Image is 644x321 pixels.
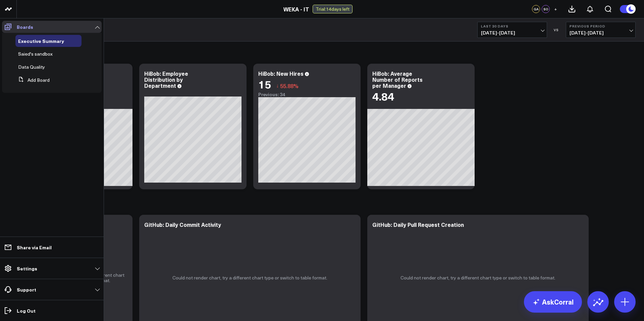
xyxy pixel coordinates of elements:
a: Log Out [2,305,102,317]
div: HiBob: Employee Distribution by Department [144,70,188,89]
div: SO [542,5,550,13]
b: Last 30 Days [481,24,543,28]
button: Add Board [15,74,50,86]
p: Boards [17,24,33,29]
a: Data Quality [18,64,45,70]
span: Saied's sandbox [18,51,53,57]
p: Could not render chart, try a different chart type or switch to table format. [172,275,327,280]
a: Saied's sandbox [18,51,53,57]
div: GA [532,5,540,13]
span: 55.88% [280,82,299,89]
span: Executive Summary [18,38,64,44]
p: Settings [17,266,37,271]
p: Could not render chart, try a different chart type or switch to table format. [400,275,555,280]
b: Previous Period [570,24,632,28]
a: WEKA - IT [283,5,309,13]
button: + [551,5,559,13]
div: 4.84 [372,90,394,102]
button: Previous Period[DATE]-[DATE] [566,22,636,38]
span: [DATE] - [DATE] [481,30,543,36]
div: GitHub: Daily Commit Activity [144,221,221,228]
span: Data Quality [18,64,45,70]
div: 15 [258,78,271,90]
div: Previous: 34 [258,92,356,97]
a: Executive Summary [18,38,64,44]
div: VS [550,28,562,32]
a: AskCorral [524,291,582,313]
div: HiBob: Average Number of Reports per Manager [372,70,423,89]
p: Support [17,287,36,292]
div: HiBob: New Hires [258,70,304,77]
div: Trial: 14 days left [313,5,353,13]
p: Log Out [17,308,36,313]
p: Share via Email [17,245,52,250]
span: + [554,7,557,11]
span: ↓ [276,81,279,90]
span: [DATE] - [DATE] [570,30,632,36]
div: GitHub: Daily Pull Request Creation [372,221,464,228]
button: Last 30 Days[DATE]-[DATE] [477,22,547,38]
